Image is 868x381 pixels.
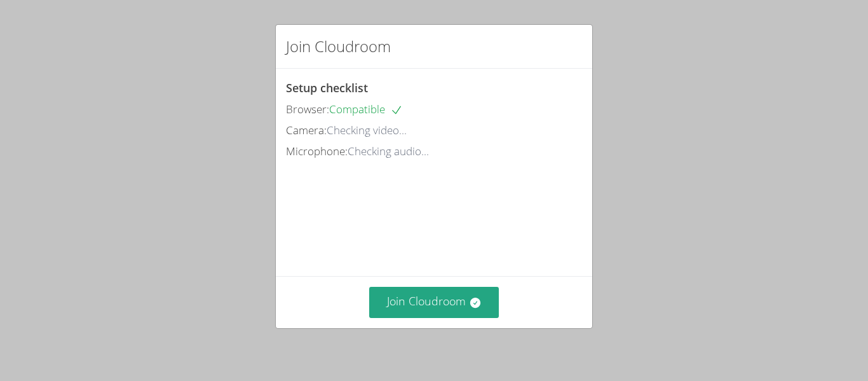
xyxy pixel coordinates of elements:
[348,144,429,158] span: Checking audio...
[286,123,327,137] span: Camera:
[369,287,499,318] button: Join Cloudroom
[329,102,403,116] span: Compatible
[286,80,368,95] span: Setup checklist
[286,35,391,58] h2: Join Cloudroom
[286,102,329,116] span: Browser:
[327,123,407,137] span: Checking video...
[286,144,348,158] span: Microphone:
